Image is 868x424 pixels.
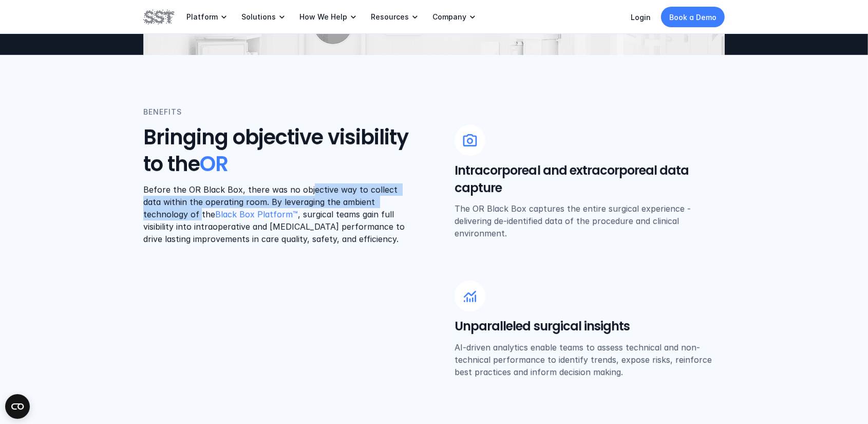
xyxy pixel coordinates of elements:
p: How We Help [299,12,347,22]
a: Book a Demo [661,7,725,27]
p: Solutions [241,12,276,22]
p: The OR Black Box captures the entire surgical experience - delivering de-identified data of the p... [455,202,725,239]
p: Platform [186,12,218,22]
a: Black Box Platform™ [215,209,298,219]
button: Open CMP widget [5,394,30,419]
p: Before the OR Black Box, there was no objective way to collect data within the operating room. By... [143,183,413,245]
p: BENEFITS [143,106,182,118]
p: Company [432,12,466,22]
p: Resources [371,12,409,22]
a: Login [631,13,651,22]
p: AI-driven analytics enable teams to assess technical and non-technical performance to identify tr... [455,341,725,378]
h5: Unparalleled surgical insights [455,318,725,335]
h3: Bringing objective visibility to the [143,124,413,177]
span: OR [200,150,228,178]
h5: Intracorporeal and extracorporeal data capture [455,162,725,196]
img: SST logo [143,8,174,26]
p: Book a Demo [669,12,716,23]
